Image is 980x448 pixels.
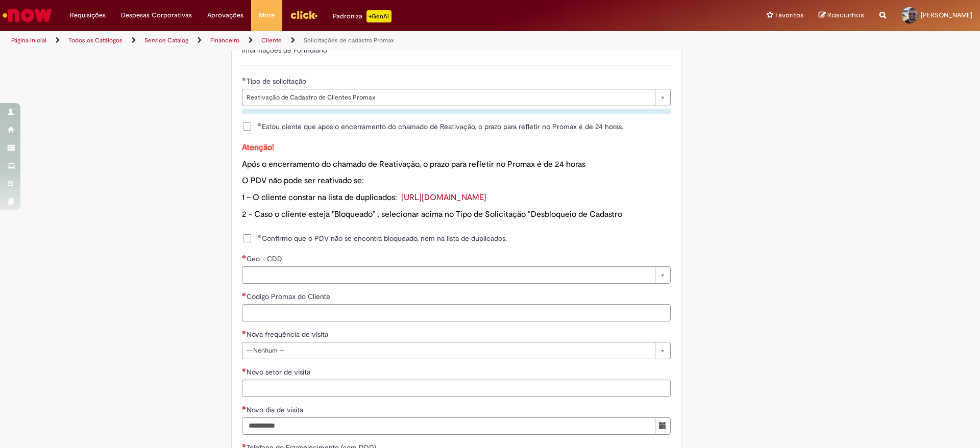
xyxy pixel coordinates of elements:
span: Requisições [70,10,106,20]
p: +GenAi [366,10,391,22]
span: Despesas Corporativas [121,10,192,20]
span: Favoritos [775,10,803,20]
label: Informações de Formulário [242,45,327,55]
span: Aprovações [207,10,243,20]
span: Geo - CDD [247,254,284,263]
a: [URL][DOMAIN_NAME] [401,192,486,203]
a: Todos os Catálogos [68,36,122,44]
span: [PERSON_NAME] [921,11,972,19]
a: Service Catalog [144,36,188,44]
a: Cliente [261,36,282,44]
span: Necessários [242,406,247,410]
span: Necessários [242,292,247,296]
button: Mostrar calendário para Novo dia de visita [655,417,671,435]
span: Após o encerramento do chamado de Reativação, o prazo para refletir no Promax é de 24 horas [242,159,585,169]
a: Página inicial [11,36,46,44]
span: 2 - Caso o cliente esteja "Bloqueado" , selecionar acima no Tipo de Solicitação “Desbloqueio de C... [242,209,622,219]
span: Necessários [242,255,247,259]
span: Atenção! [242,142,274,153]
img: ServiceNow [1,5,54,26]
span: O PDV não pode ser reativado se: [242,176,364,186]
span: Obrigatório Preenchido [257,122,262,127]
span: Reativação de Cadastro de Clientes Promax [247,89,650,106]
input: Código Promax do Cliente [242,304,671,321]
span: Nova frequência de visita [247,330,330,339]
span: Obrigatório Preenchido [257,234,262,238]
a: Limpar campo Geo - CDD [242,266,671,284]
img: click_logo_yellow_360x200.png [290,7,317,22]
input: Novo dia de visita [242,417,655,435]
span: -- Nenhum -- [247,342,650,359]
span: Código Promax do Cliente [247,292,332,301]
div: Padroniza [333,10,391,22]
span: Necessários [242,443,247,447]
span: 1 – O cliente constar na lista de duplicados: [242,192,397,203]
a: Rascunhos [819,11,864,20]
span: Tipo de solicitação [247,77,308,86]
span: More [259,10,275,20]
span: Confirmo que o PDV não se encontra bloqueado, nem na lista de duplicados. [257,233,507,243]
span: Estou ciente que após o encerramento do chamado de Reativação, o prazo para refletir no Promax é ... [257,121,623,132]
span: Necessários [242,368,247,372]
ul: Trilhas de página [8,31,646,50]
span: Novo setor de visita [247,367,312,377]
input: Novo setor de visita [242,380,671,397]
a: Financeiro [210,36,239,44]
span: Novo dia de visita [247,405,305,414]
span: Obrigatório Preenchido [242,77,247,81]
a: Solicitações de cadastro Promax [304,36,394,44]
span: Rascunhos [827,10,864,20]
span: Necessários [242,330,247,334]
